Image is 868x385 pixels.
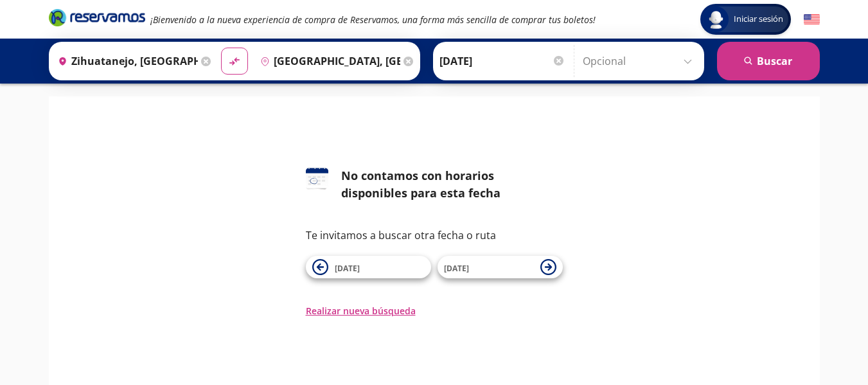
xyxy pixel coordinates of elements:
[444,263,469,274] span: [DATE]
[306,256,431,278] button: [DATE]
[804,12,820,28] button: English
[255,45,400,77] input: Buscar Destino
[150,13,596,26] em: ¡Bienvenido a la nueva experiencia de compra de Reservamos, una forma más sencilla de comprar tus...
[717,42,820,80] button: Buscar
[583,45,698,77] input: Opcional
[53,45,198,77] input: Buscar Origen
[306,228,563,243] p: Te invitamos a buscar otra fecha o ruta
[729,13,788,26] span: Iniciar sesión
[49,8,145,27] i: Brand Logo
[439,45,565,77] input: Elegir Fecha
[438,256,563,278] button: [DATE]
[49,8,145,31] a: Brand Logo
[341,167,563,202] div: No contamos con horarios disponibles para esta fecha
[306,304,416,318] button: Realizar nueva búsqueda
[335,263,360,274] span: [DATE]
